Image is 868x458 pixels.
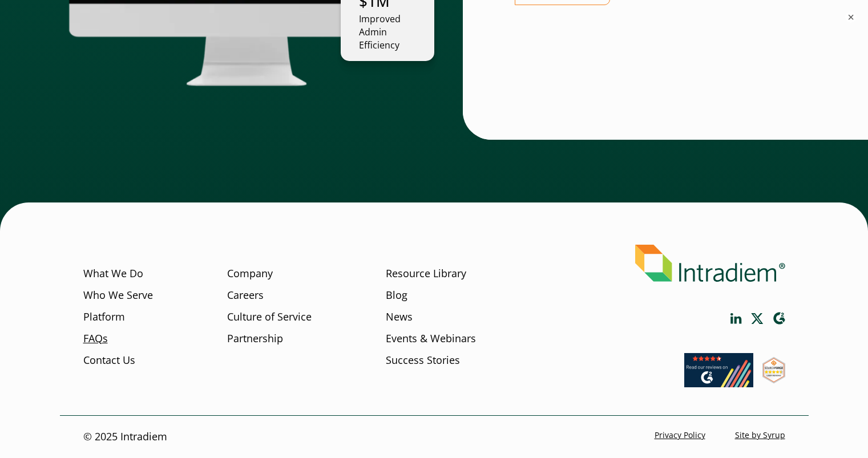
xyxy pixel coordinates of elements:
a: Link opens in a new window [730,313,742,324]
a: Who We Serve [83,288,153,303]
img: Read our reviews on G2 [684,353,753,387]
a: Success Stories [386,352,460,367]
a: News [386,310,413,325]
a: Partnership [227,331,283,346]
p: © 2025 Intradiem [83,429,167,444]
a: Link opens in a new window [773,312,785,325]
a: Events & Webinars [386,331,476,346]
a: Culture of Service [227,310,312,325]
a: FAQs [83,331,108,346]
a: Link opens in a new window [762,372,785,386]
a: Link opens in a new window [684,376,753,390]
a: Contact Us [83,352,135,367]
a: Resource Library [386,266,466,281]
a: Careers [227,288,264,303]
button: × [845,11,857,23]
a: Company [227,266,273,281]
a: Platform [83,310,125,325]
a: Privacy Policy [655,429,705,440]
img: Intradiem [635,245,785,282]
a: Site by Syrup [735,429,785,440]
a: What We Do [83,266,143,281]
a: Blog [386,288,407,303]
a: Link opens in a new window [751,313,764,324]
img: SourceForge User Reviews [762,357,785,383]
